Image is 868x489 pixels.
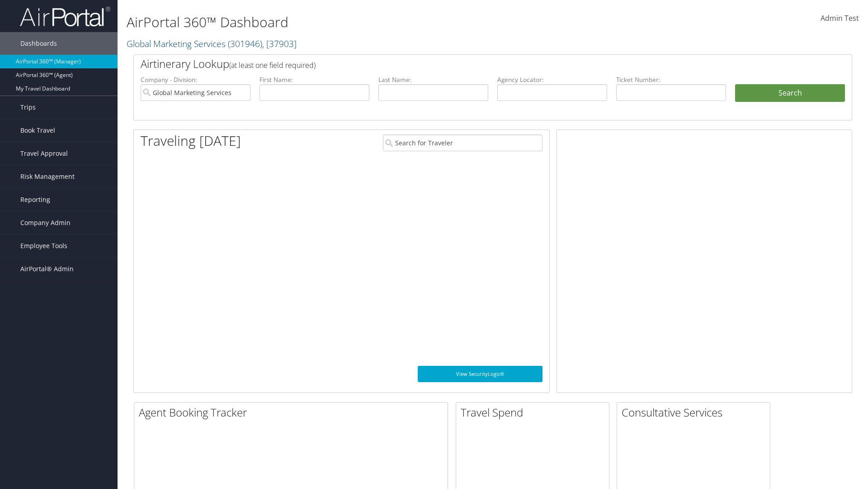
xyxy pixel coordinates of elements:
[127,38,297,50] a: Global Marketing Services
[20,96,36,119] span: Trips
[821,13,859,23] span: Admin Test
[20,235,67,257] span: Employee Tools
[20,165,75,188] span: Risk Management
[622,405,770,420] h2: Consultative Services
[461,405,609,420] h2: Travel Spend
[821,5,859,33] a: Admin Test
[20,188,50,211] span: Reporting
[139,405,448,420] h2: Agent Booking Tracker
[20,119,55,142] span: Book Travel
[20,142,68,165] span: Travel Approval
[228,38,262,50] span: ( 301946 )
[229,60,316,70] span: (at least one field required)
[497,75,607,84] label: Agency Locator:
[262,38,297,50] span: , [ 37903 ]
[20,32,57,55] span: Dashboards
[383,134,542,151] input: Search for Traveler
[418,366,542,382] a: View SecurityLogic®
[20,258,74,280] span: AirPortal® Admin
[141,131,241,150] h1: Traveling [DATE]
[735,84,845,102] button: Search
[141,75,250,84] label: Company - Division:
[259,75,369,84] label: First Name:
[616,75,726,84] label: Ticket Number:
[20,6,110,27] img: airportal-logo.png
[20,211,71,234] span: Company Admin
[127,13,615,32] h1: AirPortal 360™ Dashboard
[378,75,488,84] label: Last Name:
[141,56,785,72] h2: Airtinerary Lookup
